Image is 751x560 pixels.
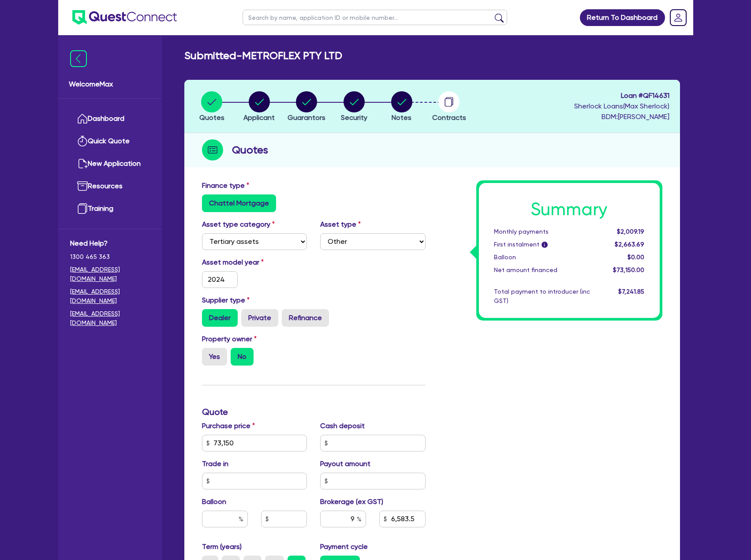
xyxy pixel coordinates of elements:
[70,252,150,261] span: 1300 465 363
[70,175,150,198] a: Resources
[70,287,150,306] a: [EMAIL_ADDRESS][DOMAIN_NAME]
[320,497,383,507] label: Brokerage (ex GST)
[287,91,326,123] button: Guarantors
[202,180,249,191] label: Finance type
[340,91,368,123] button: Security
[580,9,665,26] a: Return To Dashboard
[202,407,426,417] h3: Quote
[541,242,547,248] span: i
[667,6,690,29] a: Dropdown toggle
[243,113,275,122] span: Applicant
[574,112,669,122] span: BDM: [PERSON_NAME]
[202,139,223,161] img: step-icon
[243,10,507,25] input: Search by name, application ID or mobile number...
[77,136,88,146] img: quick-quote
[202,334,257,344] label: Property owner
[184,49,342,62] h2: Submitted - METROFLEX PTY LTD
[195,257,314,268] label: Asset model year
[320,459,370,469] label: Payout amount
[77,158,88,169] img: new-application
[231,348,254,366] label: No
[288,113,325,122] span: Guarantors
[487,287,597,306] div: Total payment to introducer (inc GST)
[391,91,413,123] button: Notes
[70,153,150,175] a: New Application
[615,241,644,248] span: $2,663.69
[70,238,150,249] span: Need Help?
[202,348,227,366] label: Yes
[282,309,329,327] label: Refinance
[574,90,669,101] span: Loan # QF14631
[628,254,644,261] span: $0.00
[70,198,150,220] a: Training
[70,108,150,130] a: Dashboard
[243,91,275,123] button: Applicant
[494,199,645,220] h1: Summary
[574,102,669,110] span: Sherlock Loans ( Max Sherlock )
[618,288,644,295] span: $7,241.85
[70,50,87,67] img: icon-menu-close
[613,266,644,273] span: $73,150.00
[199,91,225,123] button: Quotes
[202,421,255,431] label: Purchase price
[432,91,467,123] button: Contracts
[72,10,177,25] img: quest-connect-logo-blue
[432,113,466,122] span: Contracts
[202,497,226,507] label: Balloon
[202,295,250,306] label: Supplier type
[341,113,367,122] span: Security
[69,79,151,90] span: Welcome Max
[202,309,238,327] label: Dealer
[487,253,597,262] div: Balloon
[617,228,644,235] span: $2,009.19
[70,130,150,153] a: Quick Quote
[487,240,597,249] div: First instalment
[77,203,88,214] img: training
[202,219,275,230] label: Asset type category
[320,541,368,552] label: Payment cycle
[202,194,276,212] label: Chattel Mortgage
[202,459,228,469] label: Trade in
[320,219,361,230] label: Asset type
[70,265,150,284] a: [EMAIL_ADDRESS][DOMAIN_NAME]
[70,309,150,328] a: [EMAIL_ADDRESS][DOMAIN_NAME]
[487,227,597,236] div: Monthly payments
[199,113,224,122] span: Quotes
[487,265,597,275] div: Net amount financed
[241,309,278,327] label: Private
[232,142,268,158] h2: Quotes
[320,421,365,431] label: Cash deposit
[202,541,242,552] label: Term (years)
[77,181,88,191] img: resources
[392,113,411,122] span: Notes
